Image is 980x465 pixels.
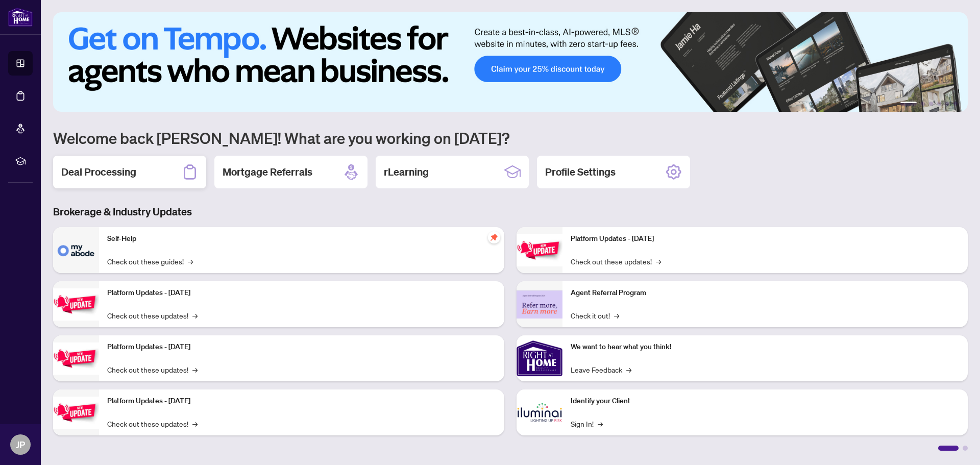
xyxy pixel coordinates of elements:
[517,389,562,435] img: Identify your Client
[53,227,99,273] img: Self-Help
[900,102,917,106] button: 1
[192,310,198,321] span: →
[571,418,603,429] a: Sign In!→
[614,310,619,321] span: →
[8,8,33,27] img: logo
[656,256,661,267] span: →
[929,102,933,106] button: 3
[53,128,968,148] h1: Welcome back [PERSON_NAME]! What are you working on [DATE]?
[53,397,99,429] img: Platform Updates - July 8, 2025
[945,102,949,106] button: 5
[571,256,661,267] a: Check out these updates!→
[953,102,958,106] button: 6
[53,12,968,112] img: Slide 0
[939,429,970,460] button: Open asap
[517,290,562,319] img: Agent Referral Program
[188,256,193,267] span: →
[921,102,925,106] button: 2
[107,418,198,429] a: Check out these updates!→
[384,165,429,179] h2: rLearning
[53,205,968,219] h3: Brokerage & Industry Updates
[107,287,496,299] p: Platform Updates - [DATE]
[223,165,312,179] h2: Mortgage Referrals
[192,364,198,375] span: →
[107,233,496,244] p: Self-Help
[53,342,99,375] img: Platform Updates - July 21, 2025
[571,310,619,321] a: Check it out!→
[107,341,496,353] p: Platform Updates - [DATE]
[107,396,496,407] p: Platform Updates - [DATE]
[571,341,960,353] p: We want to hear what you think!
[192,418,198,429] span: →
[571,287,960,299] p: Agent Referral Program
[107,364,198,375] a: Check out these updates!→
[61,165,136,179] h2: Deal Processing
[488,231,500,243] span: pushpin
[571,396,960,407] p: Identify your Client
[571,233,960,244] p: Platform Updates - [DATE]
[107,310,198,321] a: Check out these updates!→
[517,234,562,266] img: Platform Updates - June 23, 2025
[53,288,99,321] img: Platform Updates - September 16, 2025
[598,418,603,429] span: →
[545,165,616,179] h2: Profile Settings
[107,256,193,267] a: Check out these guides!→
[517,335,562,381] img: We want to hear what you think!
[571,364,631,375] a: Leave Feedback→
[937,102,941,106] button: 4
[16,437,25,452] span: JP
[626,364,631,375] span: →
